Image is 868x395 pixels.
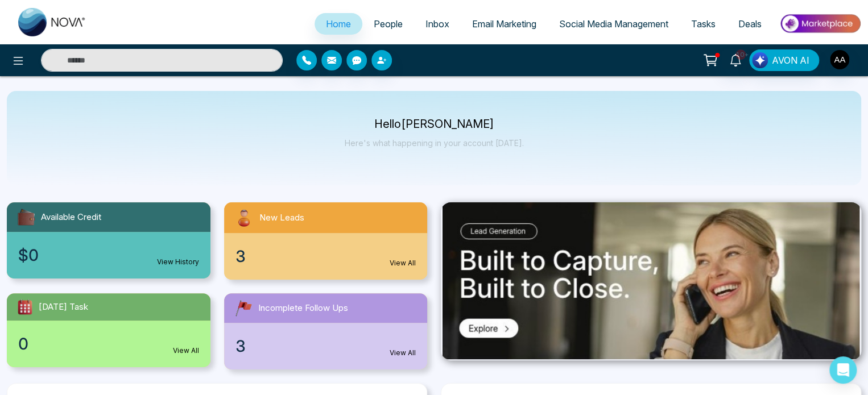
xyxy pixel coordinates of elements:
[738,18,762,30] span: Deals
[390,258,416,268] a: View All
[235,244,246,268] span: 3
[829,356,857,384] div: Open Intercom Messenger
[390,348,416,358] a: View All
[39,301,88,314] span: [DATE] Task
[345,119,524,129] p: Hello [PERSON_NAME]
[425,18,449,30] span: Inbox
[443,202,859,359] img: .
[259,211,304,224] span: New Leads
[691,18,716,30] span: Tasks
[772,53,809,67] span: AVON AI
[217,293,435,369] a: Incomplete Follow Ups3View All
[233,298,254,318] img: followUps.svg
[41,211,101,224] span: Available Credit
[217,202,435,280] a: New Leads3View All
[722,49,749,69] a: 10+
[779,11,861,36] img: Market-place.gif
[326,18,351,30] span: Home
[16,207,36,227] img: availableCredit.svg
[735,49,746,60] span: 10+
[559,18,668,30] span: Social Media Management
[345,138,524,148] p: Here's what happening in your account [DATE].
[727,13,773,35] a: Deals
[548,13,680,35] a: Social Media Management
[16,298,34,316] img: todayTask.svg
[173,346,199,356] a: View All
[414,13,461,35] a: Inbox
[461,13,548,35] a: Email Marketing
[752,52,768,68] img: Lead Flow
[18,8,86,36] img: Nova CRM Logo
[18,332,28,356] span: 0
[749,49,819,71] button: AVON AI
[18,243,39,267] span: $0
[233,207,255,228] img: newLeads.svg
[258,302,348,315] span: Incomplete Follow Ups
[830,50,849,69] img: User Avatar
[362,13,414,35] a: People
[680,13,727,35] a: Tasks
[374,18,403,30] span: People
[157,257,199,267] a: View History
[315,13,362,35] a: Home
[235,334,246,358] span: 3
[472,18,536,30] span: Email Marketing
